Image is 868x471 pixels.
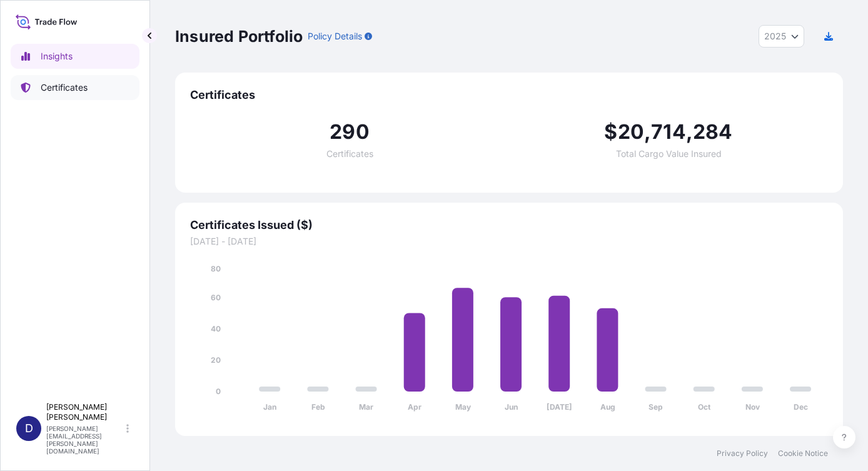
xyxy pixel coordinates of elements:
span: Certificates [326,149,373,158]
tspan: Jun [505,402,518,412]
tspan: 60 [211,293,221,302]
tspan: Feb [311,402,325,412]
p: Policy Details [308,30,362,43]
tspan: [DATE] [547,402,572,412]
tspan: Nov [745,402,760,412]
span: $ [604,122,617,142]
span: Total Cargo Value Insured [616,149,722,158]
span: 20 [618,122,644,142]
span: D [25,422,33,435]
tspan: Apr [408,402,421,412]
a: Insights [11,44,139,69]
span: 2025 [764,30,786,43]
a: Certificates [11,75,139,100]
tspan: 80 [211,264,221,273]
span: 284 [693,122,733,142]
p: [PERSON_NAME][EMAIL_ADDRESS][PERSON_NAME][DOMAIN_NAME] [46,425,124,455]
tspan: Jan [263,402,276,412]
tspan: Mar [359,402,373,412]
p: [PERSON_NAME] [PERSON_NAME] [46,402,124,422]
span: Certificates Issued ($) [190,218,828,233]
span: Certificates [190,88,828,103]
button: Year Selector [759,25,804,48]
span: 290 [330,122,370,142]
a: Cookie Notice [778,448,828,458]
a: Privacy Policy [717,448,768,458]
span: 714 [651,122,686,142]
span: [DATE] - [DATE] [190,235,828,248]
p: Insights [41,50,73,63]
tspan: Sep [648,402,663,412]
tspan: Oct [698,402,711,412]
span: , [644,122,651,142]
tspan: Dec [794,402,808,412]
p: Insured Portfolio [175,26,303,46]
tspan: 0 [216,387,221,396]
span: , [686,122,693,142]
tspan: 40 [211,324,221,333]
tspan: Aug [600,402,615,412]
tspan: May [455,402,472,412]
tspan: 20 [211,355,221,365]
p: Certificates [41,81,88,94]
